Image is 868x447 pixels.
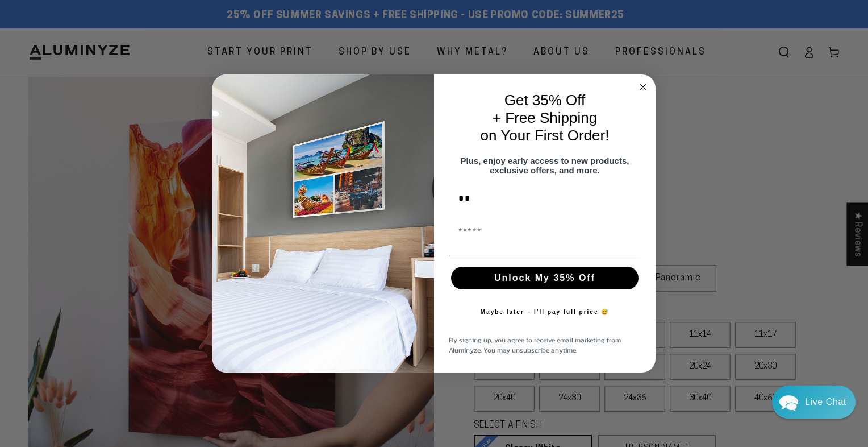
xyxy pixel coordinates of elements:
div: Contact Us Directly [805,386,846,419]
div: Chat widget toggle [772,386,856,419]
span: By signing up, you agree to receive email marketing from Aluminyze. You may unsubscribe anytime. [449,335,621,355]
button: Maybe later – I’ll pay full price 😅 [475,301,615,324]
img: 728e4f65-7e6c-44e2-b7d1-0292a396982f.jpeg [212,74,434,372]
span: on Your First Order! [481,127,610,144]
button: Unlock My 35% Off [451,267,639,289]
span: Get 35% Off [504,92,586,109]
button: Close dialog [636,80,650,94]
span: Plus, enjoy early access to new products, exclusive offers, and more. [461,156,629,175]
span: + Free Shipping [493,109,597,126]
